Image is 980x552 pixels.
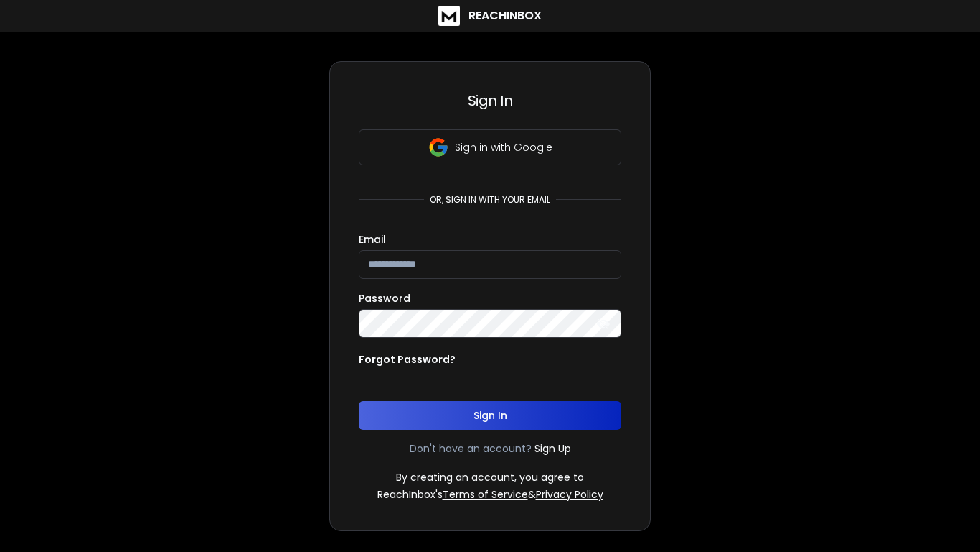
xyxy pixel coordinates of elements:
a: ReachInbox [438,6,542,26]
p: Sign in with Google [455,140,552,155]
p: ReachInbox's & [377,487,603,502]
h3: Sign In [359,91,621,111]
p: Don't have an account? [410,441,532,456]
a: Sign Up [534,441,571,456]
button: Sign In [359,401,621,430]
button: Sign in with Google [359,129,621,165]
a: Privacy Policy [536,487,603,502]
p: By creating an account, you agree to [396,470,584,484]
img: logo [438,6,460,26]
p: Forgot Password? [359,352,456,367]
label: Password [359,293,410,303]
h1: ReachInbox [468,7,542,24]
a: Terms of Service [443,487,528,502]
label: Email [359,234,386,244]
p: or, sign in with your email [424,194,556,206]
